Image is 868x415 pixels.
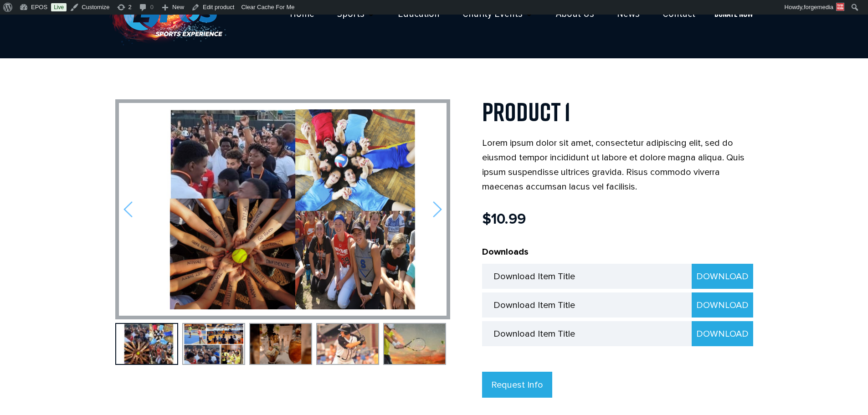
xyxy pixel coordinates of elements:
[51,3,67,11] a: Live
[482,210,491,228] span: $
[692,264,753,289] a: Download
[482,372,552,398] a: Request Info
[337,7,365,20] a: Sports
[692,321,753,346] a: Download
[482,264,753,289] li: Download Item Title
[482,99,753,125] h1: Product 1
[692,292,753,318] a: Download
[556,7,594,20] a: About Us
[123,201,133,218] img: caret-left.png
[482,246,529,257] strong: Downloads
[663,7,695,20] a: Contact
[290,7,314,20] a: Home
[398,7,440,20] a: Education
[482,321,753,346] li: Download Item Title
[119,109,447,309] img: product gallery image
[433,201,442,218] img: caret-right.png
[482,292,753,318] li: Download Item Title
[452,342,462,351] button: Next
[462,7,523,20] a: Charity Events
[104,342,113,351] button: Previous
[804,4,833,10] span: forgemedia
[482,136,753,194] p: Lorem ipsum dolor sit amet, consectetur adipiscing elit, sed do eiusmod tempor incididunt ut labo...
[482,210,526,228] bdi: 10.99
[617,7,640,20] a: News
